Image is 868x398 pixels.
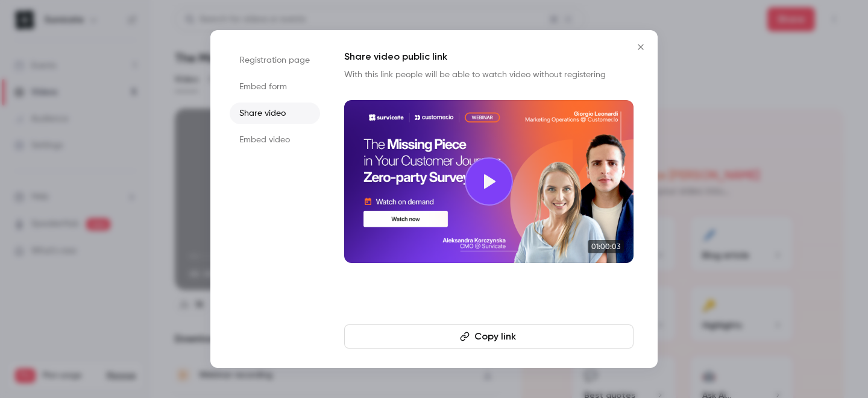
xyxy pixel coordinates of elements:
[629,35,653,59] button: Close
[344,100,634,263] a: 01:00:03
[230,49,320,71] li: Registration page
[344,69,634,81] p: With this link people will be able to watch video without registering
[344,324,634,349] button: Copy link
[230,129,320,151] li: Embed video
[230,103,320,124] li: Share video
[230,76,320,98] li: Embed form
[588,240,624,253] span: 01:00:03
[344,49,634,64] h1: Share video public link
